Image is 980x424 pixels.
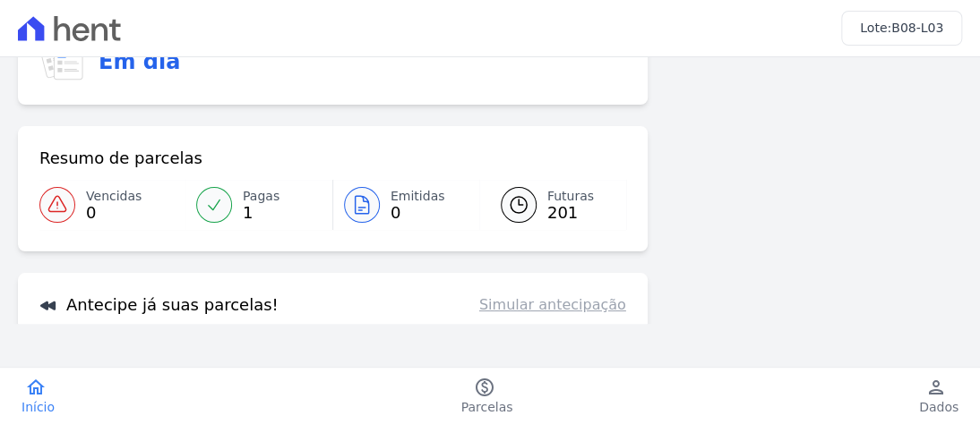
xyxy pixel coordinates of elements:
[860,19,943,38] h3: Lote:
[39,294,279,316] h3: Antecipe já suas parcelas!
[333,180,479,230] a: Emitidas 0
[39,148,202,169] h3: Resumo de parcelas
[547,206,594,220] span: 201
[919,398,959,416] span: Dados
[473,377,494,398] i: paid
[391,187,445,206] span: Emitidas
[86,187,142,206] span: Vencidas
[21,398,55,416] span: Início
[891,21,943,35] span: B08-L03
[391,206,445,220] span: 0
[479,294,626,316] a: Simular antecipação
[547,187,594,206] span: Futuras
[243,206,279,220] span: 1
[461,398,513,416] span: Parcelas
[99,46,180,78] h3: Em dia
[925,377,947,398] i: person
[25,377,47,398] i: home
[440,377,535,416] a: paidParcelas
[898,377,980,416] a: personDados
[39,180,185,230] a: Vencidas 0
[243,187,279,206] span: Pagas
[86,206,142,220] span: 0
[185,180,332,230] a: Pagas 1
[479,180,626,230] a: Futuras 201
